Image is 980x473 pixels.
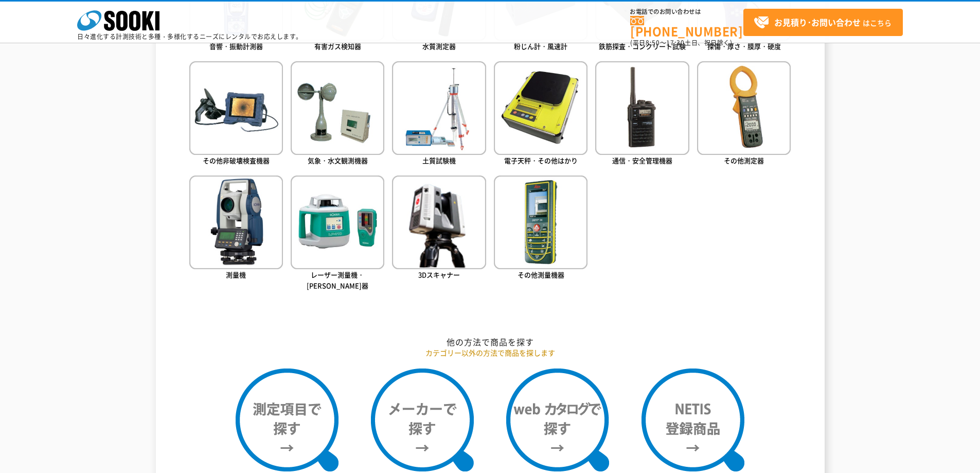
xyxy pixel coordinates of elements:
a: 測量機 [189,176,283,282]
p: 日々進化する計測技術と多種・多様化するニーズにレンタルでお応えします。 [77,33,302,40]
img: その他非破壊検査機器 [189,61,283,155]
img: その他測定器 [697,61,791,155]
span: (平日 ～ 土日、祝日除く) [630,38,732,47]
a: その他非破壊検査機器 [189,61,283,168]
img: 電子天秤・その他はかり [494,61,587,155]
span: その他非破壊検査機器 [203,155,270,165]
a: その他測量機器 [494,176,587,282]
span: その他測量機器 [518,270,564,279]
a: その他測定器 [697,61,791,168]
a: 気象・水文観測機器 [291,61,384,168]
span: 通信・安全管理機器 [612,155,672,165]
img: webカタログで探す [506,369,609,471]
span: 有害ガス検知器 [314,41,361,51]
span: 粉じん計・風速計 [514,41,567,51]
span: 8:50 [646,38,660,47]
img: 測量機 [189,176,283,269]
strong: お見積り･お問い合わせ [774,16,861,28]
p: カテゴリー以外の方法で商品を探します [189,347,791,358]
span: 測量機 [226,270,246,279]
h2: 他の方法で商品を探す [189,337,791,347]
span: その他測定器 [724,155,764,165]
span: 電子天秤・その他はかり [504,155,578,165]
a: レーザー測量機・[PERSON_NAME]器 [291,176,384,293]
img: その他測量機器 [494,176,587,269]
span: レーザー測量機・[PERSON_NAME]器 [307,270,368,290]
a: 電子天秤・その他はかり [494,61,587,168]
span: 探傷・厚さ・膜厚・硬度 [707,41,781,51]
img: NETIS登録商品 [642,369,744,471]
img: 通信・安全管理機器 [595,61,689,155]
img: メーカーで探す [371,369,474,471]
a: お見積り･お問い合わせはこちら [743,9,903,36]
a: 土質試験機 [392,61,486,168]
img: 3Dスキャナー [392,176,486,269]
span: 3Dスキャナー [418,270,460,279]
span: 17:30 [666,38,685,47]
span: 土質試験機 [422,155,456,165]
span: はこちら [754,15,892,30]
a: 3Dスキャナー [392,176,486,282]
span: 気象・水文観測機器 [308,155,368,165]
span: 音響・振動計測器 [209,41,263,51]
span: お電話でのお問い合わせは [630,9,743,15]
a: [PHONE_NUMBER] [630,16,743,37]
span: 水質測定器 [422,41,456,51]
img: 気象・水文観測機器 [291,61,384,155]
img: レーザー測量機・墨出器 [291,176,384,269]
span: 鉄筋探査・コンクリート試験 [599,41,686,51]
img: 土質試験機 [392,61,486,155]
a: 通信・安全管理機器 [595,61,689,168]
img: 測定項目で探す [236,369,338,471]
